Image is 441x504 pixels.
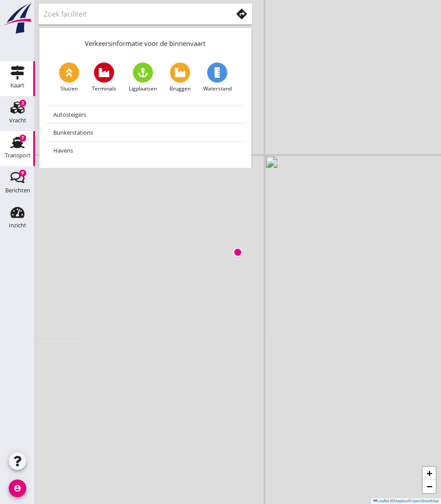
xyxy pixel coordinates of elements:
[423,467,436,480] a: Zoom in
[427,468,432,479] span: +
[19,135,26,142] div: 7
[53,109,237,120] div: Autosteigers
[9,118,26,123] div: Vracht
[373,499,389,503] a: Leaflet
[170,85,191,93] span: Bruggen
[170,63,191,93] a: Bruggen
[233,248,242,257] img: Marker
[129,85,157,93] span: Ligplaatsen
[39,28,251,56] div: Verkeersinformatie voor de binnenvaart
[60,85,78,93] span: Sluizen
[427,481,432,492] span: −
[44,7,220,21] input: Zoek faciliteit
[9,222,26,228] div: Inzicht
[371,498,441,504] div: © ©
[53,145,237,156] div: Havens
[59,63,79,93] a: Sluizen
[203,63,232,93] a: Waterstand
[92,63,116,93] a: Terminals
[394,499,408,503] a: Mapbox
[411,499,439,503] a: OpenStreetMap
[19,170,26,177] div: 9
[10,83,24,88] div: Kaart
[53,127,237,138] div: Bunkerstations
[5,188,30,193] div: Berichten
[2,2,33,35] img: logo-small.a267ee39.svg
[423,480,436,493] a: Zoom out
[5,153,31,158] div: Transport
[19,100,26,107] div: 2
[9,480,26,497] i: account_circle
[92,85,116,93] span: Terminals
[129,63,157,93] a: Ligplaatsen
[203,85,232,93] span: Waterstand
[390,499,391,503] span: |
